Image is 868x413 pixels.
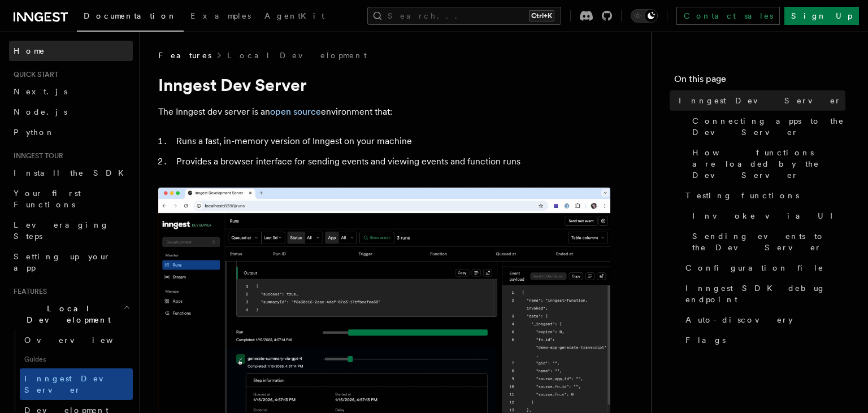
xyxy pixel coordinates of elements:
[688,206,845,226] a: Invoke via UI
[14,107,67,116] span: Node.js
[692,147,845,181] span: How functions are loaded by the Dev Server
[681,258,845,278] a: Configuration file
[631,9,658,23] button: Toggle dark mode
[20,350,133,368] span: Guides
[676,7,780,25] a: Contact sales
[77,3,184,32] a: Documentation
[158,104,610,120] p: The Inngest dev server is an environment that:
[9,41,133,61] a: Home
[692,231,845,253] span: Sending events to the Dev Server
[685,314,793,325] span: Auto-discovery
[367,7,561,25] button: Search...Ctrl+K
[688,142,845,185] a: How functions are loaded by the Dev Server
[190,11,251,20] span: Examples
[674,72,845,90] h4: On this page
[14,252,111,272] span: Setting up your app
[173,154,610,169] li: Provides a browser interface for sending events and viewing events and function runs
[688,226,845,258] a: Sending events to the Dev Server
[9,303,123,325] span: Local Development
[9,298,133,330] button: Local Development
[685,262,824,273] span: Configuration file
[9,215,133,246] a: Leveraging Steps
[24,374,121,394] span: Inngest Dev Server
[681,185,845,206] a: Testing functions
[20,368,133,400] a: Inngest Dev Server
[14,87,67,96] span: Next.js
[9,183,133,215] a: Your first Functions
[9,287,47,296] span: Features
[9,70,58,79] span: Quick start
[9,102,133,122] a: Node.js
[685,190,799,201] span: Testing functions
[14,168,131,177] span: Install the SDK
[158,75,610,95] h1: Inngest Dev Server
[9,122,133,142] a: Python
[264,11,324,20] span: AgentKit
[681,278,845,310] a: Inngest SDK debug endpoint
[692,115,845,138] span: Connecting apps to the Dev Server
[9,163,133,183] a: Install the SDK
[14,189,81,209] span: Your first Functions
[14,128,55,137] span: Python
[227,50,367,61] a: Local Development
[688,111,845,142] a: Connecting apps to the Dev Server
[681,310,845,330] a: Auto-discovery
[674,90,845,111] a: Inngest Dev Server
[158,50,211,61] span: Features
[258,3,331,31] a: AgentKit
[784,7,859,25] a: Sign Up
[681,330,845,350] a: Flags
[20,330,133,350] a: Overview
[84,11,177,20] span: Documentation
[14,45,45,56] span: Home
[685,282,845,305] span: Inngest SDK debug endpoint
[184,3,258,31] a: Examples
[9,246,133,278] a: Setting up your app
[9,81,133,102] a: Next.js
[14,220,109,241] span: Leveraging Steps
[692,210,843,221] span: Invoke via UI
[270,106,321,117] a: open source
[679,95,841,106] span: Inngest Dev Server
[173,133,610,149] li: Runs a fast, in-memory version of Inngest on your machine
[9,151,63,160] span: Inngest tour
[529,10,554,21] kbd: Ctrl+K
[685,334,726,346] span: Flags
[24,336,141,345] span: Overview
